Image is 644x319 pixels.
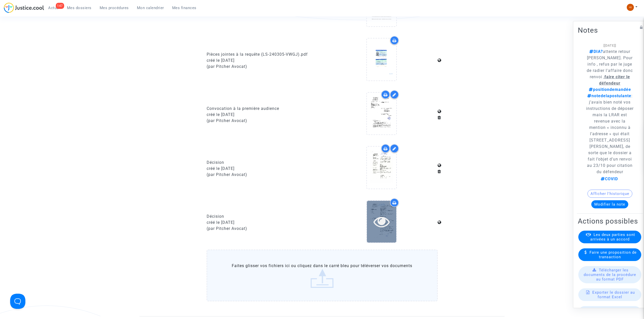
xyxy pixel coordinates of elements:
[587,93,631,98] span: notedelapostulante
[172,6,196,10] span: Mes finances
[63,4,96,12] a: Mes dossiers
[589,87,631,92] span: positiondemandée
[587,49,633,79] span: attente retour [PERSON_NAME]. Pour info , refus par le juge de radier l'affaire donc renvoi ,
[207,51,318,57] div: Pièces jointes à la requête (LS-240305-VWGJ).pdf
[44,4,63,12] a: 147Actus
[207,118,318,124] div: (par Pitcher Avocat)
[207,172,318,178] div: (par Pitcher Avocat)
[207,226,318,232] div: (par Pitcher Avocat)
[168,4,201,12] a: Mes finances
[207,106,318,112] div: Convocation à la première audience
[586,87,634,174] span: : j’avais bien noté vos instructions de déposer mais la LRAR est revenue avec la mention « inconn...
[584,268,636,282] span: Télécharger les documents de la procédure au format PDF
[578,217,642,226] h2: Actions possibles
[133,4,168,12] a: Mon calendrier
[207,166,318,172] div: créé le [DATE]
[67,6,92,10] span: Mes dossiers
[100,6,129,10] span: Mes procédures
[207,64,318,70] div: (par Pitcher Avocat)
[589,49,603,54] span: DIA?
[207,112,318,118] div: créé le [DATE]
[48,6,59,10] span: Actus
[4,3,44,13] img: jc-logo.svg
[627,4,634,11] img: fc99b196863ffcca57bb8fe2645aafd9
[207,159,318,166] div: Décision
[578,26,642,35] h2: Notes
[10,294,25,309] iframe: Help Scout Beacon - Open
[591,200,628,208] button: Modifier la note
[56,3,64,9] div: 147
[587,190,632,198] button: Afficher l'historique
[207,57,318,64] div: créé le [DATE]
[599,74,630,86] u: faire citer le défendeur
[590,232,635,242] span: Les deux parties sont arrivées à un accord
[207,213,318,220] div: Décision
[207,220,318,226] div: créé le [DATE]
[96,4,133,12] a: Mes procédures
[589,250,637,259] span: Faire une proposition de transaction
[601,176,618,181] span: COVID
[592,290,635,299] span: Exporter le dossier au format Excel
[603,44,616,47] span: [[DATE]]
[137,6,164,10] span: Mon calendrier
